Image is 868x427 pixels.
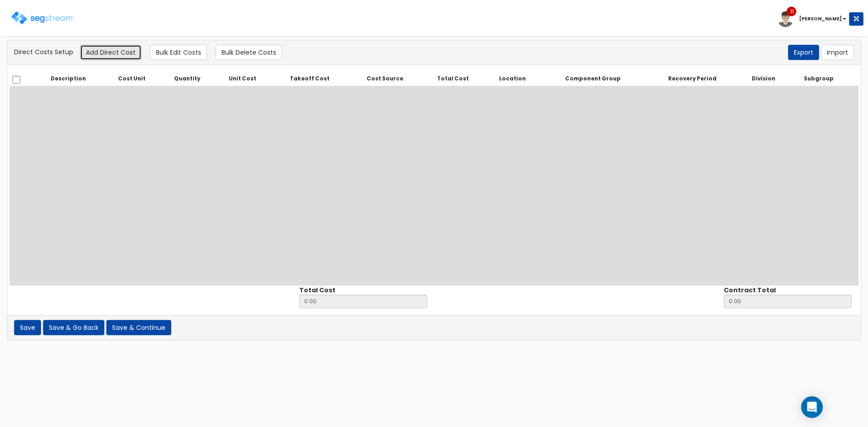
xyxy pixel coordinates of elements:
th: Quantity [160,72,214,86]
img: logo.png [11,11,75,24]
b: Total Cost [299,286,335,295]
button: Save [14,320,41,335]
button: Add Direct Cost [80,45,142,60]
th: Unit Cost [214,72,271,86]
div: Open Intercom Messenger [801,396,823,418]
th: Component Group [540,72,646,86]
th: Recovery Period [646,72,739,86]
button: Save & Continue [106,320,171,335]
button: Bulk Edit Costs [150,45,207,60]
b: Contract Total [724,286,776,295]
div: Direct Costs Setup [14,45,854,60]
button: Import [821,45,854,60]
b: [PERSON_NAME] [799,15,842,22]
th: Total Cost [421,72,485,86]
span: 11 [790,8,794,16]
img: avatar.png [778,11,793,27]
th: Cost Source [349,72,421,86]
th: Division [739,72,788,86]
button: Export [788,45,819,60]
button: Save & Go Back [43,320,104,335]
th: Subgroup [788,72,849,86]
button: Bulk Delete Costs [216,45,282,60]
th: Location [485,72,540,86]
th: Cost Unit [104,72,160,86]
th: Takeoff Cost [271,72,349,86]
th: Description [33,72,104,86]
